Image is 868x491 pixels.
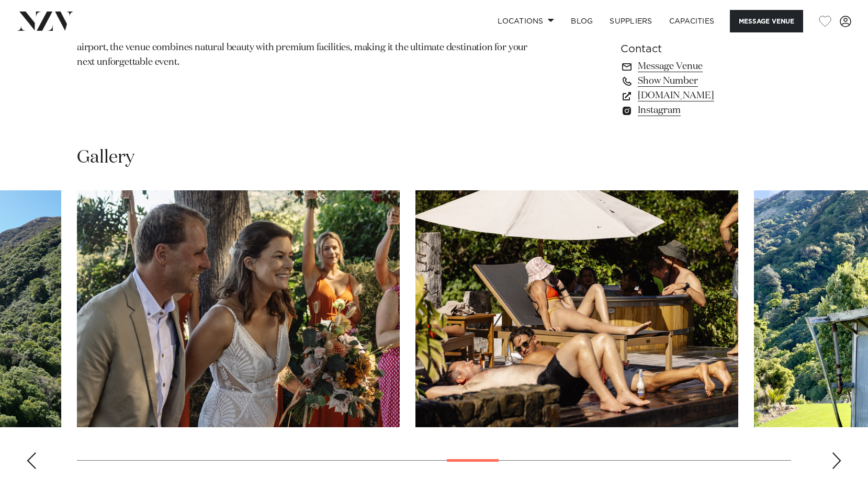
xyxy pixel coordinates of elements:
[601,10,660,32] a: SUPPLIERS
[621,103,791,118] a: Instagram
[621,41,791,57] h6: Contact
[415,190,738,427] swiper-slide: 17 / 29
[621,74,791,88] a: Show Number
[77,146,134,169] h2: Gallery
[489,10,562,32] a: Locations
[621,59,791,74] a: Message Venue
[562,10,601,32] a: BLOG
[661,10,723,32] a: Capacities
[730,10,803,32] button: Message Venue
[17,12,74,30] img: nzv-logo.png
[621,88,791,103] a: [DOMAIN_NAME]
[77,190,400,427] swiper-slide: 16 / 29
